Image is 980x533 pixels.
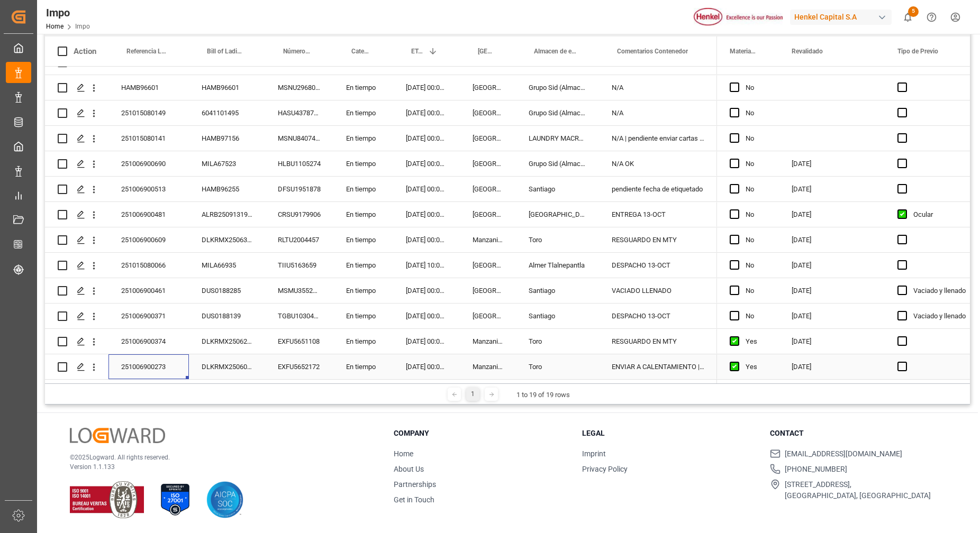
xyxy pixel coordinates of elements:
[746,203,766,227] div: No
[779,151,885,176] div: [DATE]
[393,304,460,328] div: [DATE] 00:00:00
[779,278,885,303] div: [DATE]
[351,48,371,55] span: Categoría
[333,100,393,125] div: En tiempo
[516,177,599,201] div: Santiago
[45,304,717,329] div: Press SPACE to select this row.
[393,253,460,278] div: [DATE] 10:00:00
[333,329,393,354] div: En tiempo
[393,227,460,252] div: [DATE] 00:00:00
[189,126,265,151] div: HAMB97156
[108,354,189,379] div: 251006900273
[265,227,333,252] div: RLTU2004457
[516,75,599,100] div: Grupo Sid (Almacenaje y Distribucion AVIOR)
[46,5,90,21] div: Impo
[582,428,757,439] h3: Legal
[582,465,628,473] a: Privacy Policy
[897,48,938,55] span: Tipo de Previo
[108,100,189,125] div: 251015080149
[45,100,717,126] div: Press SPACE to select this row.
[393,75,460,100] div: [DATE] 00:00:00
[746,152,766,176] div: No
[265,354,333,379] div: EXFU5652172
[70,453,367,462] p: © 2025 Logward. All rights reserved.
[730,48,757,55] span: Material en resguardo Y/N
[393,202,460,227] div: [DATE] 00:00:00
[108,304,189,328] div: 251006900371
[189,100,265,125] div: 6041101495
[460,177,516,201] div: [GEOGRAPHIC_DATA]
[45,354,717,380] div: Press SPACE to select this row.
[333,75,393,100] div: En tiempo
[108,177,189,201] div: 251006900513
[599,75,717,100] div: N/A
[206,481,243,518] img: AICPA SOC
[779,253,885,278] div: [DATE]
[394,465,424,473] a: About Us
[394,449,413,458] a: Home
[207,48,243,55] span: Bill of Lading Number
[785,464,847,475] span: [PHONE_NUMBER]
[333,227,393,252] div: En tiempo
[746,329,766,354] div: Yes
[393,151,460,176] div: [DATE] 00:00:00
[746,355,766,379] div: Yes
[45,202,717,227] div: Press SPACE to select this row.
[283,48,311,55] span: Número de Contenedor
[913,203,978,227] div: Ocular
[460,202,516,227] div: [GEOGRAPHIC_DATA]
[516,100,599,125] div: Grupo Sid (Almacenaje y Distribucion AVIOR)
[265,177,333,201] div: DFSU1951878
[393,100,460,125] div: [DATE] 00:00:00
[896,5,920,29] button: show 5 new notifications
[333,202,393,227] div: En tiempo
[393,126,460,151] div: [DATE] 00:00:00
[516,126,599,151] div: LAUNDRY MACRO CEDIS TOLUCA/ ALMACEN DE MATERIA PRIMA
[599,126,717,151] div: N/A | pendiente enviar cartas actualizadas
[746,279,766,303] div: No
[913,279,978,303] div: Vaciado y llenado
[108,75,189,100] div: HAMB96601
[460,227,516,252] div: Manzanillo
[779,227,885,252] div: [DATE]
[189,329,265,354] div: DLKRMX2506231
[785,448,902,460] span: [EMAIL_ADDRESS][DOMAIN_NAME]
[108,253,189,278] div: 251015080066
[333,253,393,278] div: En tiempo
[265,304,333,328] div: TGBU1030411
[189,278,265,303] div: DUS0188285
[460,75,516,100] div: [GEOGRAPHIC_DATA]
[265,329,333,354] div: EXFU5651108
[189,227,265,252] div: DLKRMX2506362
[108,329,189,354] div: 251006900374
[920,5,943,29] button: Help Center
[746,304,766,328] div: No
[265,202,333,227] div: CRSU9179906
[70,428,165,443] img: Logward Logo
[333,126,393,151] div: En tiempo
[108,202,189,227] div: 251006900481
[478,48,494,55] span: [GEOGRAPHIC_DATA] - Locode
[460,304,516,328] div: [GEOGRAPHIC_DATA]
[45,329,717,354] div: Press SPACE to select this row.
[460,329,516,354] div: Manzanillo
[516,253,599,278] div: Almer Tlalnepantla
[460,100,516,125] div: [GEOGRAPHIC_DATA]
[599,253,717,278] div: DESPACHO 13-OCT
[108,278,189,303] div: 251006900461
[534,48,577,55] span: Almacen de entrega
[394,495,434,504] a: Get in Touch
[913,304,978,328] div: Vaciado y llenado
[516,202,599,227] div: [GEOGRAPHIC_DATA]
[694,8,783,26] img: Henkel%20logo.jpg_1689854090.jpg
[617,48,688,55] span: Comentarios Contenedor
[411,48,424,55] span: ETA Aduana
[746,177,766,201] div: No
[45,126,717,151] div: Press SPACE to select this row.
[393,177,460,201] div: [DATE] 00:00:00
[460,253,516,278] div: [GEOGRAPHIC_DATA]
[45,253,717,278] div: Press SPACE to select this row.
[746,76,766,100] div: No
[908,6,919,17] span: 5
